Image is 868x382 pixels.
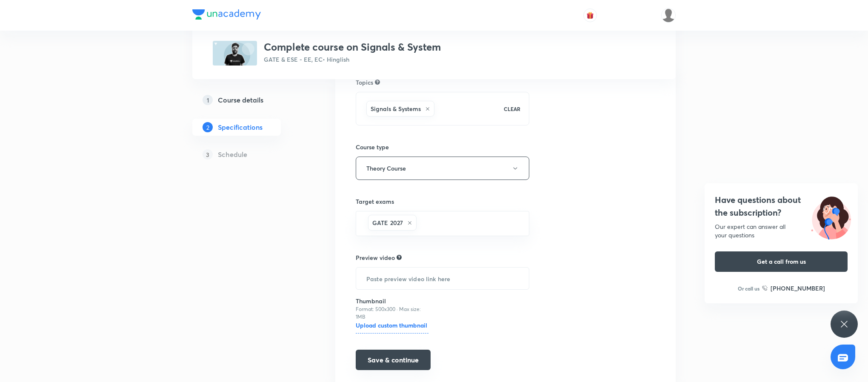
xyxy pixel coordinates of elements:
[375,78,380,86] div: Search for topics
[356,253,395,262] h6: Preview video
[218,95,263,105] h5: Course details
[715,194,848,219] h4: Have questions about the subscription?
[661,8,676,23] img: Rajalakshmi
[356,78,373,87] h6: Topics
[203,122,213,132] p: 2
[356,143,529,151] h6: Course type
[583,9,597,22] button: avatar
[203,95,213,105] p: 1
[264,55,441,64] p: GATE & ESE - EE, EC • Hinglish
[213,41,257,66] img: BC1FAFE2-D0D2-4A09-8C64-9DE7952DE077_plus.png
[586,11,594,19] img: avatar
[356,321,428,334] h6: Upload custom thumbnail
[192,91,308,108] a: 1Course details
[356,350,431,370] button: Save & continue
[715,251,848,272] button: Get a call from us
[356,268,529,289] input: Paste preview video link here
[715,222,848,239] div: Our expert can answer all your questions
[264,41,441,53] h3: Complete course on Signals & System
[504,105,520,113] p: CLEAR
[372,218,403,227] h6: GATE 2027
[771,284,825,293] h6: [PHONE_NUMBER]
[762,284,825,293] a: [PHONE_NUMBER]
[218,149,247,160] h5: Schedule
[738,285,759,292] p: Or call us
[371,104,421,113] h6: Signals & Systems
[804,194,858,239] img: ttu_illustration_new.svg
[203,149,213,160] p: 3
[356,157,529,180] button: Theory Course
[356,197,529,206] h6: Target exams
[218,122,263,132] h5: Specifications
[192,9,261,22] a: Company Logo
[356,296,428,305] h6: Thumbnail
[192,9,261,20] img: Company Logo
[356,305,428,321] p: Format: 500x300 · Max size: 1MB
[524,223,526,225] button: Open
